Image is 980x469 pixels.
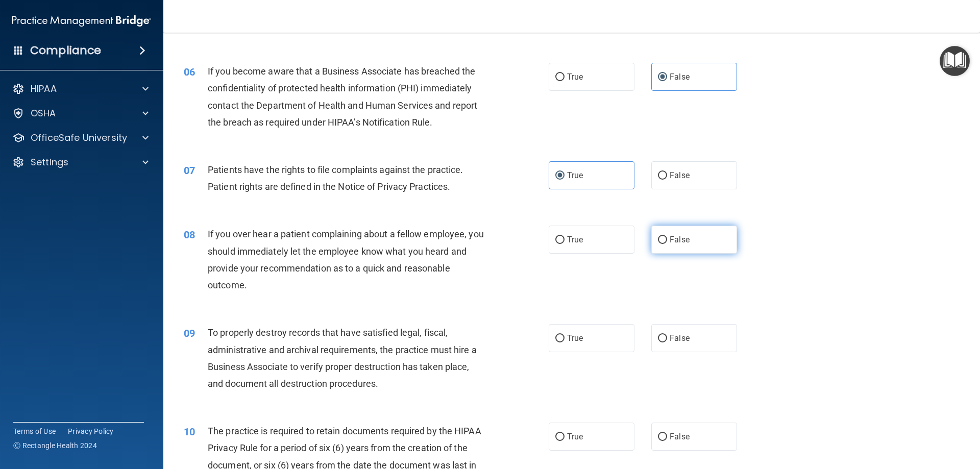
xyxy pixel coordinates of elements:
img: PMB logo [12,11,151,31]
a: HIPAA [12,83,149,95]
span: 08 [184,229,195,241]
span: True [567,235,583,244]
span: If you over hear a patient complaining about a fellow employee, you should immediately let the em... [208,229,484,290]
span: 07 [184,164,195,177]
span: True [567,333,583,343]
button: Open Resource Center [940,46,970,76]
p: Settings [31,156,68,168]
input: False [658,172,667,180]
input: False [658,73,667,81]
input: True [555,172,565,180]
a: Terms of Use [13,426,56,436]
span: To properly destroy records that have satisfied legal, fiscal, administrative and archival requir... [208,327,477,389]
a: OfficeSafe University [12,132,149,144]
input: True [555,73,565,81]
span: False [670,235,690,244]
span: Patients have the rights to file complaints against the practice. Patient rights are defined in t... [208,164,463,192]
span: False [670,72,690,82]
h4: Compliance [30,43,101,58]
span: 06 [184,66,195,78]
input: True [555,236,565,244]
input: False [658,236,667,244]
span: If you become aware that a Business Associate has breached the confidentiality of protected healt... [208,66,477,128]
span: False [670,432,690,441]
span: True [567,72,583,82]
input: True [555,335,565,342]
a: Privacy Policy [68,426,114,436]
span: 10 [184,426,195,438]
input: True [555,433,565,441]
p: OSHA [31,107,56,119]
input: False [658,335,667,342]
span: True [567,432,583,441]
span: True [567,170,583,180]
span: 09 [184,327,195,339]
p: OfficeSafe University [31,132,127,144]
p: HIPAA [31,83,57,95]
a: Settings [12,156,149,168]
a: OSHA [12,107,149,119]
span: Ⓒ Rectangle Health 2024 [13,440,97,451]
span: False [670,170,690,180]
span: False [670,333,690,343]
input: False [658,433,667,441]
